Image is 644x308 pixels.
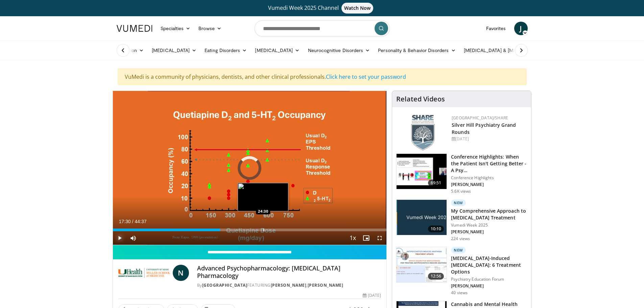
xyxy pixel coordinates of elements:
[118,265,170,281] img: University of Miami
[397,247,447,282] img: acc69c91-7912-4bad-b845-5f898388c7b9.150x105_q85_crop-smart_upscale.jpg
[452,122,516,135] a: Silver Hill Psychiatry Grand Rounds
[373,231,386,245] button: Fullscreen
[194,22,225,35] a: Browse
[118,3,527,14] a: Vumedi Week 2025 ChannelWatch Now
[135,219,146,224] span: 44:37
[359,231,373,245] button: Enable picture-in-picture mode
[396,247,527,295] a: 12:56 New [MEDICAL_DATA]-Induced [MEDICAL_DATA]: 6 Treatment Options Psychiatry Education Forum [...
[113,229,387,231] div: Progress Bar
[271,282,307,288] a: [PERSON_NAME]
[113,231,126,245] button: Play
[451,199,466,206] p: New
[308,282,343,288] a: [PERSON_NAME]
[397,154,447,189] img: 4362ec9e-0993-4580-bfd4-8e18d57e1d49.150x105_q85_crop-smart_upscale.jpg
[451,229,527,235] p: [PERSON_NAME]
[173,265,189,281] a: N
[117,25,152,32] img: VuMedi Logo
[197,282,381,288] div: By FEATURING ,
[363,292,381,299] div: [DATE]
[132,219,134,224] span: /
[251,44,304,57] a: [MEDICAL_DATA]
[451,189,471,194] p: 5.6K views
[255,20,390,37] input: Search topics, interventions
[451,290,468,295] p: 40 views
[197,265,381,279] h4: Advanced Psychopharmacology: [MEDICAL_DATA] Pharmacology
[451,283,527,289] p: [PERSON_NAME]
[451,301,518,308] h3: Cannabis and Mental Health
[451,153,527,174] h3: Conference Highlights: When the Patient Isn't Getting Better - A Psy…
[119,219,131,224] span: 17:30
[482,22,510,35] a: Favorites
[411,115,435,150] img: f8aaeb6d-318f-4fcf-bd1d-54ce21f29e87.png.150x105_q85_autocrop_double_scale_upscale_version-0.2.png
[451,255,527,275] h3: [MEDICAL_DATA]-Induced [MEDICAL_DATA]: 6 Treatment Options
[396,153,527,194] a: 69:51 Conference Highlights: When the Patient Isn't Getting Better - A Psy… Conference Highlights...
[157,22,195,35] a: Specialties
[428,226,444,232] span: 10:10
[118,68,527,85] div: VuMedi is a community of physicians, dentists, and other clinical professionals.
[148,44,200,57] a: [MEDICAL_DATA]
[200,44,251,57] a: Eating Disorders
[326,73,406,80] a: Click here to set your password
[451,175,527,181] p: Conference Highlights
[346,231,359,245] button: Playback Rate
[451,277,527,282] p: Psychiatry Education Forum
[397,200,447,235] img: ae1082c4-cc90-4cd6-aa10-009092bfa42a.jpg.150x105_q85_crop-smart_upscale.jpg
[396,95,445,103] h4: Related Videos
[451,182,527,187] p: [PERSON_NAME]
[341,3,374,14] span: Watch Now
[451,236,470,241] p: 224 views
[452,115,508,121] a: [GEOGRAPHIC_DATA]/SHARE
[202,282,247,288] a: [GEOGRAPHIC_DATA]
[126,231,140,245] button: Mute
[514,22,528,35] a: J
[460,44,556,57] a: [MEDICAL_DATA] & [MEDICAL_DATA]
[428,273,444,280] span: 12:56
[396,199,527,241] a: 10:10 New My Comprehensive Approach to [MEDICAL_DATA] Treatment Vumedi Week 2025 [PERSON_NAME] 22...
[451,222,527,228] p: Vumedi Week 2025
[304,44,374,57] a: Neurocognitive Disorders
[452,136,526,142] div: [DATE]
[113,91,387,245] video-js: Video Player
[238,183,288,211] img: image.jpeg
[451,208,527,221] h3: My Comprehensive Approach to [MEDICAL_DATA] Treatment
[374,44,459,57] a: Personality & Behavior Disorders
[451,247,466,254] p: New
[428,180,444,186] span: 69:51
